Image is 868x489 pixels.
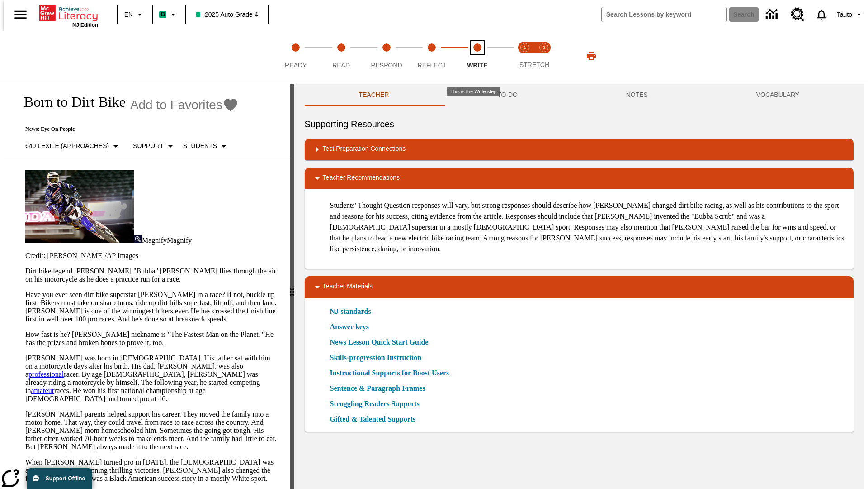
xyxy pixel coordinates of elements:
p: Teacher Recommendations [323,173,400,184]
text: 1 [524,45,526,50]
img: Magnify [134,235,142,243]
div: Test Preparation Connections [305,139,854,160]
input: search field [602,7,726,22]
span: B [160,9,165,20]
button: Open side menu [7,1,34,28]
button: Boost Class color is mint green. Change class color [156,6,182,23]
img: Motocross racer James Stewart flies through the air on his dirt bike. [25,170,134,243]
a: Struggling Readers Supports [330,398,425,409]
div: Press Enter or Spacebar and then press right and left arrow keys to move the slider [290,84,294,489]
div: Teacher Materials [305,276,854,298]
span: Reflect [418,62,447,69]
a: sensation [53,466,80,474]
span: Magnify [142,236,167,244]
p: Teacher Materials [323,282,373,292]
span: NJ Edition [72,22,98,28]
text: 2 [542,45,545,50]
button: Stretch Respond step 2 of 2 [531,31,557,81]
p: News: Eye On People [14,126,239,133]
button: VOCABULARY [702,84,854,106]
a: Gifted & Talented Supports [330,414,421,425]
a: Instructional Supports for Boost Users, Will open in new browser window or tab [330,368,449,379]
div: Teacher Recommendations [305,168,854,189]
span: Read [332,62,350,69]
button: Support Offline [27,468,92,489]
p: Students' Thought Question responses will vary, but strong responses should describe how [PERSON_... [330,200,846,254]
p: Students [183,141,217,151]
button: Ready step 1 of 5 [269,31,322,81]
button: Select Lexile, 640 Lexile (Approaches) [22,138,125,154]
button: Profile/Settings [833,6,868,23]
span: Add to Favorites [130,98,222,112]
a: amateur [31,387,54,394]
span: Support Offline [46,475,85,482]
a: NJ standards [330,306,377,317]
button: Reflect step 4 of 5 [406,31,458,81]
span: 2025 Auto Grade 4 [196,10,258,19]
div: Instructional Panel Tabs [305,84,854,106]
span: EN [124,10,133,19]
p: [PERSON_NAME] was born in [DEMOGRAPHIC_DATA]. His father sat with him on a motorcycle days after ... [25,354,279,403]
span: Magnify [167,236,192,244]
button: Select Student [179,138,233,154]
h1: Born to Dirt Bike [14,94,126,110]
span: Ready [285,62,307,69]
p: [PERSON_NAME] parents helped support his career. They moved the family into a motor home. That wa... [25,410,279,451]
a: Data Center [760,2,785,27]
p: 640 Lexile (Approaches) [25,141,109,151]
button: Language: EN, Select a language [120,6,149,23]
button: NOTES [572,84,702,106]
button: Teacher [305,84,443,106]
div: Home [39,3,98,28]
p: Credit: [PERSON_NAME]/AP Images [25,252,279,260]
button: Read step 2 of 5 [315,31,367,81]
div: activity [294,84,864,489]
button: Stretch Read step 1 of 2 [512,31,538,81]
span: Write [467,62,487,69]
a: News Lesson Quick Start Guide, Will open in new browser window or tab [330,337,429,348]
span: Tauto [837,10,852,19]
div: This is the Write step [447,87,500,96]
button: Print [577,48,606,64]
button: Add to Favorites - Born to Dirt Bike [130,97,239,113]
button: Scaffolds, Support [129,138,179,154]
span: STRETCH [519,61,549,68]
p: When [PERSON_NAME] turned pro in [DATE], the [DEMOGRAPHIC_DATA] was an instant , winning thrillin... [25,458,279,483]
button: TO-DO [443,84,572,106]
p: How fast is he? [PERSON_NAME] nickname is "The Fastest Man on the Planet." He has the prizes and ... [25,331,279,347]
a: Notifications [810,3,833,26]
div: reading [4,84,290,484]
p: Have you ever seen dirt bike superstar [PERSON_NAME] in a race? If not, buckle up first. Bikers m... [25,291,279,323]
p: Support [133,141,163,151]
p: Dirt bike legend [PERSON_NAME] "Bubba" [PERSON_NAME] flies through the air on his motorcycle as h... [25,267,279,283]
button: Write step 5 of 5 [451,31,504,81]
a: professional [28,370,64,378]
a: Skills-progression Instruction, Will open in new browser window or tab [330,352,422,363]
a: Resource Center, Will open in new tab [785,2,810,27]
button: Respond step 3 of 5 [360,31,413,81]
a: Sentence & Paragraph Frames, Will open in new browser window or tab [330,383,425,394]
h6: Supporting Resources [305,117,854,131]
p: Test Preparation Connections [323,144,406,155]
a: Answer keys, Will open in new browser window or tab [330,321,369,332]
span: Respond [371,62,402,69]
